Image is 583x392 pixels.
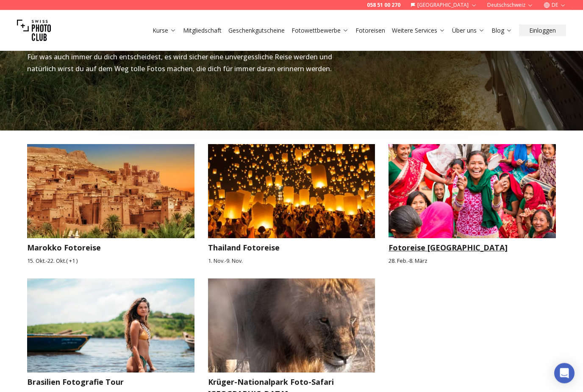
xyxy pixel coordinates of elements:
img: Thailand Fotoreise [200,139,383,243]
button: Fotowettbewerbe [288,25,352,36]
a: Fotoreisen [355,26,385,35]
h3: Brasilien Fotografie Tour [27,376,194,388]
img: Swiss photo club [17,14,51,47]
button: Mitgliedschaft [180,25,225,36]
img: Brasilien Fotografie Tour [19,274,203,378]
button: Über uns [449,25,488,36]
small: 1. Nov. - 9. Nov. [208,257,375,265]
a: Kurse [153,26,176,35]
a: Thailand FotoreiseThailand Fotoreise1. Nov.-9. Nov. [208,145,375,265]
img: Fotoreise Nepal [389,145,556,239]
a: Mitgliedschaft [183,26,222,35]
h3: Fotoreise [GEOGRAPHIC_DATA] [389,242,556,254]
button: Fotoreisen [352,25,389,36]
img: Marokko Fotoreise [19,139,203,243]
a: Fotoreise NepalFotoreise [GEOGRAPHIC_DATA]28. Feb.-8. März [389,145,556,265]
a: Weitere Services [392,26,445,35]
button: Geschenkgutscheine [225,25,288,36]
button: Blog [488,25,516,36]
small: 15. Okt. - 22. Okt. ( + 1 ) [27,257,194,265]
p: Für was auch immer du dich entscheidest, es wird sicher eine unvergessliche Reise werden und natü... [27,51,353,75]
a: Blog [491,26,512,35]
a: Marokko FotoreiseMarokko Fotoreise15. Okt.-22. Okt.( +1 ) [27,145,194,265]
button: Einloggen [519,25,566,36]
a: 058 51 00 270 [367,2,400,8]
button: Kurse [149,25,180,36]
h3: Marokko Fotoreise [27,242,194,254]
button: Weitere Services [389,25,449,36]
h3: Thailand Fotoreise [208,242,375,254]
small: 28. Feb. - 8. März [389,257,556,265]
div: Open Intercom Messenger [554,363,575,384]
a: Geschenkgutscheine [228,26,285,35]
a: Über uns [452,26,485,35]
a: Fotowettbewerbe [291,26,349,35]
img: Krüger-Nationalpark Foto-Safari Südafrika [200,274,383,378]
